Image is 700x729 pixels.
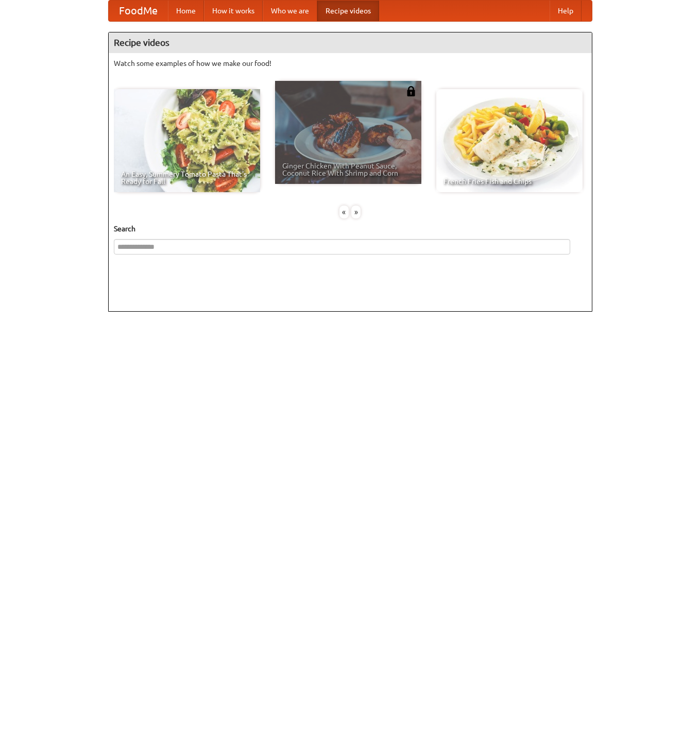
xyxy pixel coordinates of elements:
a: Recipe videos [317,1,379,21]
a: FoodMe [109,1,168,21]
span: An Easy, Summery Tomato Pasta That's Ready for Fall [121,171,253,185]
p: Watch some examples of how we make our food! [114,58,587,69]
a: French Fries Fish and Chips [436,89,583,192]
a: Who we are [263,1,317,21]
a: An Easy, Summery Tomato Pasta That's Ready for Fall [114,89,260,192]
a: How it works [204,1,263,21]
h4: Recipe videos [109,32,592,53]
img: 483408.png [406,86,416,96]
div: » [351,206,361,218]
span: French Fries Fish and Chips [443,178,575,185]
h5: Search [114,224,587,234]
div: « [339,206,349,218]
a: Help [550,1,582,21]
a: Home [168,1,204,21]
